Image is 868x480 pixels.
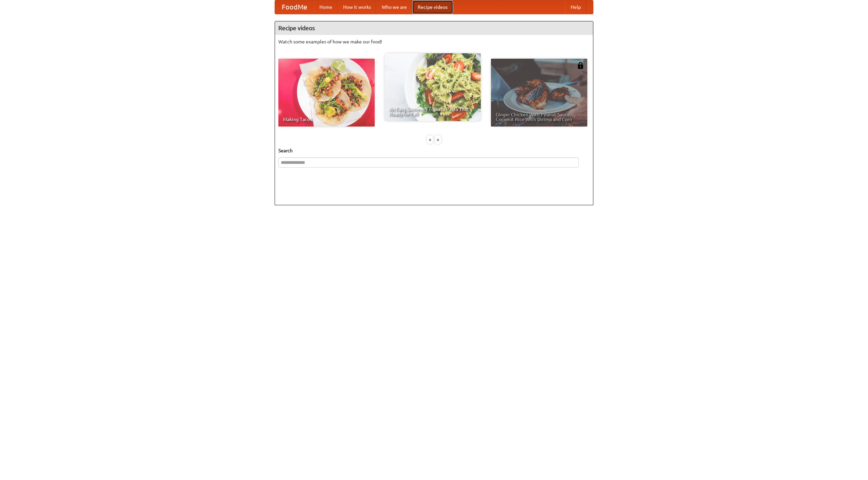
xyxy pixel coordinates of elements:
p: Watch some examples of how we make our food! [278,38,590,45]
a: Recipe videos [412,0,453,14]
div: « [427,135,433,144]
a: Help [565,0,586,14]
a: FoodMe [275,0,314,14]
a: Making Tacos [278,59,375,127]
a: Home [314,0,338,14]
span: Making Tacos [283,117,370,122]
h5: Search [278,147,590,154]
a: An Easy, Summery Tomato Pasta That's Ready for Fall [384,53,481,121]
a: How it works [338,0,376,14]
span: An Easy, Summery Tomato Pasta That's Ready for Fall [389,107,476,116]
div: » [435,135,441,144]
h4: Recipe videos [275,21,593,35]
img: 483408.png [577,62,584,69]
a: Who we are [376,0,412,14]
